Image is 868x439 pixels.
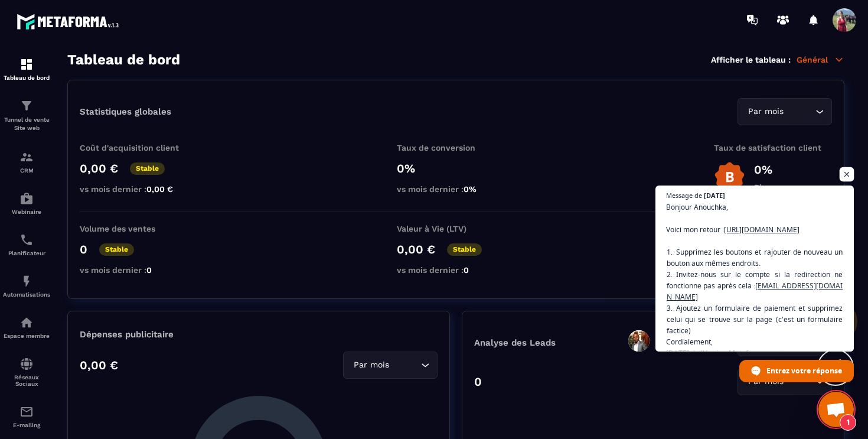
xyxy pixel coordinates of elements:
p: Afficher le tableau : [711,55,791,64]
p: Statistiques globales [80,106,171,117]
span: Par mois [351,359,391,372]
p: Général [797,54,844,65]
img: formation [19,57,34,71]
p: 0,00 € [397,242,435,256]
a: emailemailE-mailing [3,396,50,437]
p: 0 [474,375,482,389]
div: Search for option [343,352,438,379]
p: 0% [754,162,772,177]
span: 0 [464,265,469,275]
p: vs mois dernier : [80,184,198,194]
div: Ouvrir le chat [818,392,854,427]
p: Coût d'acquisition client [80,143,198,152]
span: Bonjour Anouchka, Voici mon retour : Cordialement, [DATE] de l'équipe Metaforma [666,201,843,359]
img: formation [19,99,34,113]
p: 0% [397,161,515,175]
span: Message de [666,192,702,199]
img: logo [17,11,123,32]
img: automations [19,316,34,330]
input: Search for option [391,359,418,372]
p: Taux de satisfaction client [714,143,832,152]
a: formationformationTunnel de vente Site web [3,90,50,141]
span: Entrez votre réponse [766,360,842,381]
p: Automatisations [3,291,50,298]
img: social-network [19,357,34,371]
a: schedulerschedulerPlanificateur [3,224,50,265]
p: vs mois dernier : [80,265,198,275]
p: Analyse des Leads [474,337,653,348]
img: email [19,405,34,419]
p: vs mois dernier : [397,265,515,275]
p: Tunnel de vente Site web [3,116,50,132]
p: CRM [3,167,50,174]
div: Search for option [738,98,832,125]
p: Stable [447,243,482,256]
span: 0% [464,184,477,194]
span: 1 [840,414,856,431]
a: formationformationCRM [3,141,50,183]
p: Volume des ventes [80,224,198,233]
p: Planificateur [3,250,50,256]
img: scheduler [19,233,34,247]
p: Webinaire [3,209,50,215]
p: Bien [754,183,772,192]
p: Taux de conversion [397,143,515,152]
img: formation [19,150,34,164]
span: Par mois [745,105,786,118]
p: Stable [130,162,165,175]
h3: Tableau de bord [67,51,180,68]
a: social-networksocial-networkRéseaux Sociaux [3,348,50,396]
img: automations [19,191,34,206]
p: 0 [80,242,87,256]
p: 0,00 € [80,358,118,372]
span: [DATE] [704,192,725,199]
span: 0 [146,265,152,275]
p: E-mailing [3,422,50,428]
a: automationsautomationsAutomatisations [3,265,50,307]
p: Stable [99,243,134,256]
input: Search for option [786,105,812,118]
p: Valeur à Vie (LTV) [397,224,515,233]
a: formationformationTableau de bord [3,48,50,90]
a: automationsautomationsWebinaire [3,183,50,224]
p: 0,00 € [80,161,118,175]
img: automations [19,274,34,288]
p: Tableau de bord [3,74,50,81]
p: vs mois dernier : [397,184,515,194]
p: Dépenses publicitaire [80,329,438,340]
img: b-badge-o.b3b20ee6.svg [714,161,745,193]
a: automationsautomationsEspace membre [3,307,50,348]
span: 0,00 € [146,184,173,194]
p: Réseaux Sociaux [3,374,50,387]
p: Espace membre [3,333,50,339]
